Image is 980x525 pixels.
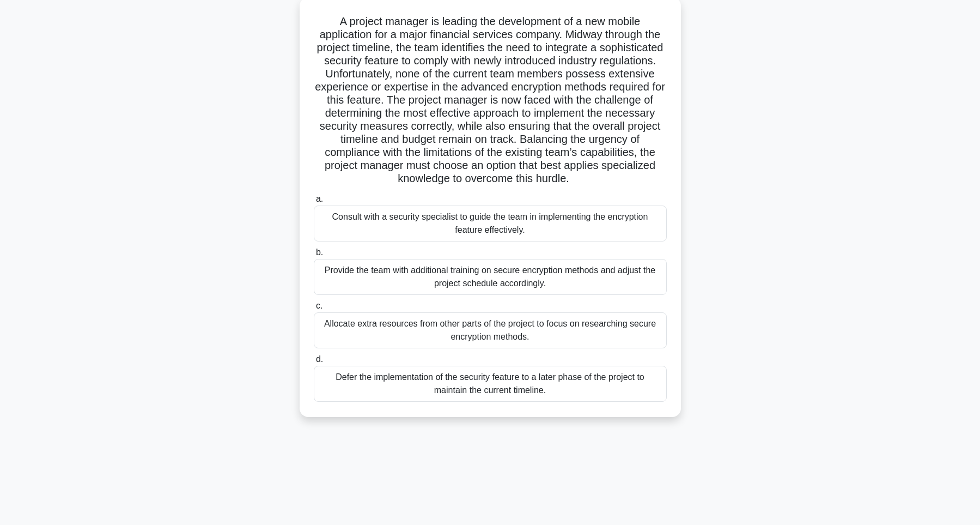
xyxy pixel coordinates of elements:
[316,301,322,310] span: c.
[313,15,668,186] h5: A project manager is leading the development of a new mobile application for a major financial se...
[314,206,667,242] div: Consult with a security specialist to guide the team in implementing the encryption feature effec...
[316,354,323,364] span: d.
[314,366,667,402] div: Defer the implementation of the security feature to a later phase of the project to maintain the ...
[314,259,667,295] div: Provide the team with additional training on secure encryption methods and adjust the project sch...
[314,312,667,348] div: Allocate extra resources from other parts of the project to focus on researching secure encryptio...
[316,194,323,203] span: a.
[316,248,323,257] span: b.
